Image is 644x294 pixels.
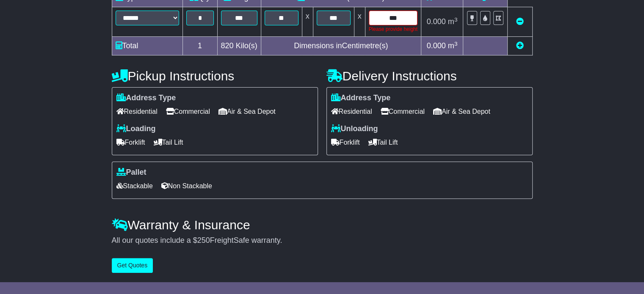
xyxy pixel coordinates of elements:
[427,17,446,26] span: 0.000
[154,136,183,149] span: Tail Lift
[381,105,425,118] span: Commercial
[116,168,146,177] label: Pallet
[218,105,276,118] span: Air & Sea Depot
[112,37,182,55] td: Total
[197,236,210,245] span: 250
[182,37,217,55] td: 1
[161,179,212,192] span: Non Stackable
[116,136,145,149] span: Forklift
[302,7,313,37] td: x
[354,7,365,37] td: x
[331,105,372,118] span: Residential
[454,41,458,47] sup: 3
[112,69,318,83] h4: Pickup Instructions
[221,41,234,50] span: 820
[516,17,524,26] a: Remove this item
[116,93,176,103] label: Address Type
[331,136,360,149] span: Forklift
[112,236,533,245] div: All our quotes include a $ FreightSafe warranty.
[454,16,458,23] sup: 3
[427,41,446,50] span: 0.000
[331,124,378,134] label: Unloading
[433,105,490,118] span: Air & Sea Depot
[368,136,398,149] span: Tail Lift
[331,93,391,103] label: Address Type
[166,105,210,118] span: Commercial
[516,41,524,50] a: Add new item
[326,69,533,83] h4: Delivery Instructions
[448,41,458,50] span: m
[217,37,261,55] td: Kilo(s)
[112,258,153,273] button: Get Quotes
[369,25,417,33] div: Please provide height
[112,218,533,232] h4: Warranty & Insurance
[261,37,421,55] td: Dimensions in Centimetre(s)
[116,124,156,134] label: Loading
[116,105,158,118] span: Residential
[116,179,153,192] span: Stackable
[448,17,458,26] span: m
